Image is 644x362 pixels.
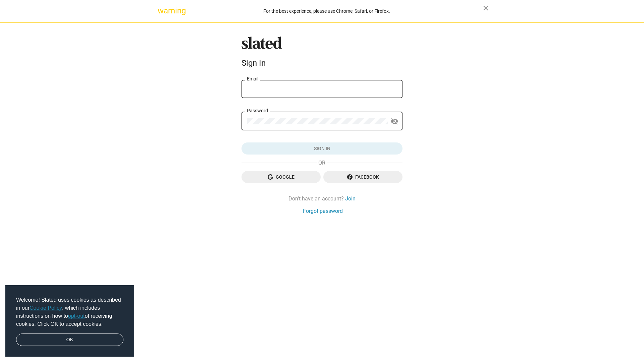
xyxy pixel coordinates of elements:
mat-icon: close [482,4,490,12]
a: Cookie Policy [30,305,62,311]
div: Don't have an account? [241,195,402,202]
span: Google [247,171,315,183]
div: Sign In [241,58,402,68]
a: Join [345,195,356,202]
button: Show password [388,115,401,128]
mat-icon: warning [158,7,166,15]
a: opt-out [68,313,85,319]
button: Facebook [323,171,402,183]
span: Welcome! Slated uses cookies as described in our , which includes instructions on how to of recei... [16,296,123,328]
sl-branding: Sign In [241,37,402,71]
div: For the best experience, please use Chrome, Safari, or Firefox. [170,7,483,16]
div: cookieconsent [5,285,134,357]
button: Google [241,171,321,183]
a: Forgot password [303,207,343,215]
mat-icon: visibility_off [390,116,398,127]
span: Facebook [329,171,397,183]
a: dismiss cookie message [16,334,123,346]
